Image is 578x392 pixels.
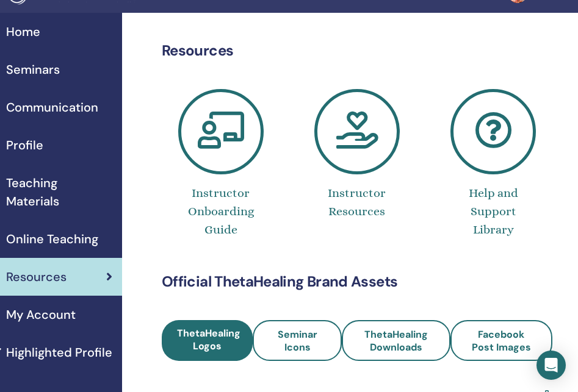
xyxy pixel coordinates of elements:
[162,273,552,291] h2: Official ThetaHealing Brand Assets
[342,320,450,361] a: ThetaHealing Downloads
[278,328,317,354] span: Seminar Icons
[6,230,98,248] span: Online Teaching
[178,184,264,239] h4: Instructor Onboarding Guide
[6,60,60,79] span: Seminars
[472,328,531,354] span: Facebook Post Images
[6,343,112,362] span: Highlighted Profile
[160,89,281,244] a: Instructor Onboarding Guide
[6,23,40,41] span: Home
[364,328,428,354] span: ThetaHealing Downloads
[450,320,552,361] a: Facebook Post Images
[6,136,43,154] span: Profile
[314,184,400,221] h4: Instructor Resources
[451,184,536,239] h4: Help and Support Library
[6,268,67,286] span: Resources
[433,89,554,244] a: Help and Support Library
[536,351,566,380] div: Open Intercom Messenger
[6,305,76,324] span: My Account
[162,320,253,361] a: ThetaHealing Logos
[253,320,342,361] a: Seminar Icons
[6,98,98,116] span: Communication
[177,327,240,352] span: ThetaHealing Logos
[296,89,417,226] a: Instructor Resources
[162,42,552,60] h2: Resources
[6,174,112,210] span: Teaching Materials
